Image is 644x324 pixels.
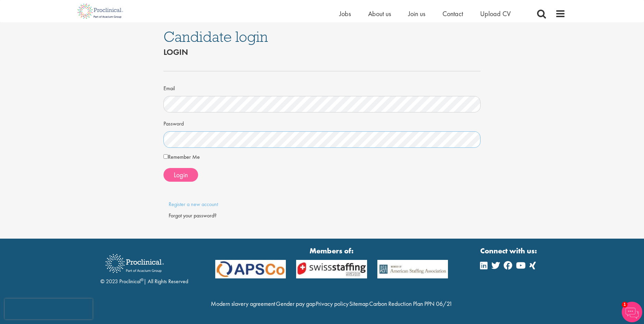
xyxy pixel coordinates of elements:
div: Forgot your password? [169,212,475,220]
input: Remember Me [163,154,168,159]
sup: ® [141,277,144,283]
img: Chatbot [622,302,642,322]
a: Register a new account [169,201,218,208]
a: Join us [408,9,425,18]
h2: Login [163,48,481,57]
img: Proclinical Recruitment [100,249,169,278]
img: APSCo [291,260,372,279]
label: Password [163,118,184,128]
a: Jobs [339,9,351,18]
a: Privacy policy [316,300,349,308]
img: APSCo [372,260,453,279]
a: Carbon Reduction Plan PPN 06/21 [369,300,452,308]
a: Upload CV [480,9,511,18]
strong: Connect with us: [480,245,538,256]
span: 1 [622,302,628,308]
a: Gender pay gap [276,300,315,308]
button: Login [163,168,198,182]
label: Email [163,82,175,93]
div: © 2023 Proclinical | All Rights Reserved [100,249,188,286]
a: About us [368,9,391,18]
a: Modern slavery agreement [211,300,275,308]
span: Login [174,170,188,179]
a: Contact [442,9,463,18]
iframe: reCAPTCHA [5,299,93,319]
span: Candidate login [163,27,268,46]
strong: Members of: [215,245,448,256]
a: Sitemap [349,300,368,308]
label: Remember Me [163,153,200,161]
img: APSCo [210,260,291,279]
